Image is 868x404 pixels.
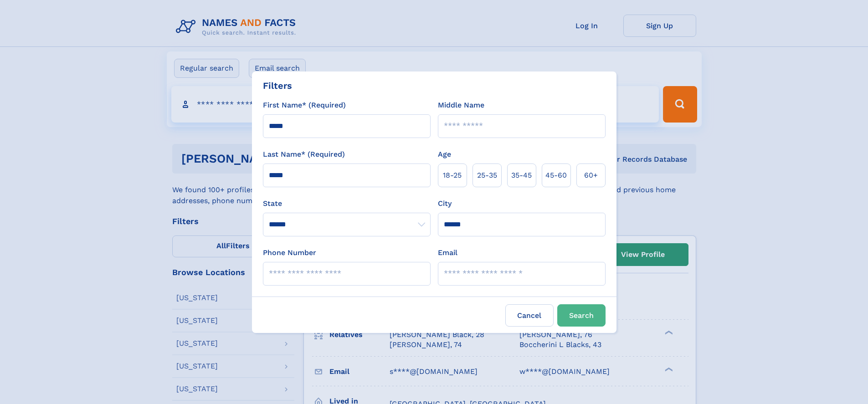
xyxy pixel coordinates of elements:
[438,198,452,209] label: City
[263,100,346,111] label: First Name* (Required)
[505,304,554,327] label: Cancel
[263,149,345,160] label: Last Name* (Required)
[584,170,598,181] span: 60+
[438,247,457,258] label: Email
[511,170,532,181] span: 35‑45
[438,149,451,160] label: Age
[263,198,431,209] label: State
[545,170,567,181] span: 45‑60
[263,247,316,258] label: Phone Number
[443,170,462,181] span: 18‑25
[263,79,292,92] div: Filters
[438,100,484,111] label: Middle Name
[477,170,497,181] span: 25‑35
[557,304,606,327] button: Search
